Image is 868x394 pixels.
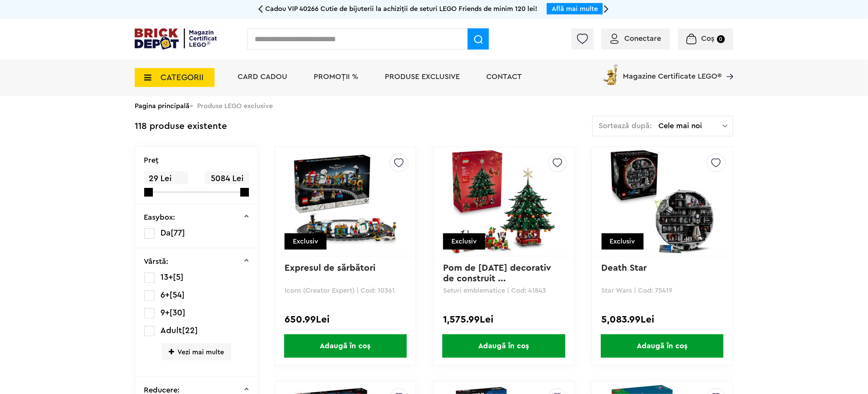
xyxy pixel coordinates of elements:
a: Contact [486,73,522,81]
span: CATEGORII [160,73,204,82]
span: 5084 Lei [205,171,249,186]
a: Pagina principală [135,102,190,109]
p: Vârstă: [144,258,169,265]
span: 6+ [161,291,170,299]
a: Magazine Certificate LEGO® [722,63,733,70]
span: Vezi mai multe [162,343,231,360]
span: Adaugă în coș [442,334,565,358]
a: Pom de [DATE] decorativ de construit ... [443,264,554,283]
img: Death Star [609,149,715,254]
span: Coș [702,35,715,42]
p: Preţ [144,157,159,164]
div: 5,083.99Lei [602,315,723,324]
span: Adaugă în coș [284,334,407,358]
span: Cadou VIP 40266 Cutie de bijuterii la achiziții de seturi LEGO Friends de minim 120 lei! [265,5,537,12]
span: 9+ [161,309,170,317]
img: Pom de Crăciun decorativ de construit în familie [451,149,557,254]
p: Star Wars | Cod: 75419 [602,287,723,294]
p: Reducere: [144,386,180,394]
span: [77] [171,229,185,237]
span: Adaugă în coș [601,334,723,358]
a: Adaugă în coș [275,334,415,358]
span: Sortează după: [599,122,652,130]
div: 118 produse existente [135,116,227,137]
img: Expresul de sărbători [292,149,398,254]
span: [30] [170,309,186,317]
a: Card Cadou [238,73,287,81]
a: Death Star [602,264,647,273]
span: [5] [173,273,184,281]
span: Conectare [624,35,661,42]
p: Easybox: [144,214,176,221]
a: Expresul de sărbători [285,264,375,273]
span: [54] [170,291,185,299]
span: Cele mai noi [658,122,723,130]
span: Magazine Certificate LEGO® [623,63,722,80]
a: PROMOȚII % [314,73,358,81]
span: 13+ [161,273,173,281]
div: > Produse LEGO exclusive [135,96,733,116]
div: 650.99Lei [285,315,406,324]
a: Află mai multe [552,5,598,12]
div: Exclusiv [443,233,485,250]
div: Exclusiv [285,233,327,250]
div: 1,575.99Lei [443,315,565,324]
a: Conectare [610,35,661,42]
span: [22] [182,326,198,335]
span: Da [161,229,171,237]
p: Seturi emblematice | Cod: 41843 [443,287,565,294]
a: Adaugă în coș [592,334,733,358]
span: Adult [161,326,182,335]
div: Exclusiv [602,233,644,250]
p: Icons (Creator Expert) | Cod: 10361 [285,287,406,294]
span: 29 Lei [144,171,188,186]
a: Adaugă în coș [434,334,574,358]
a: Produse exclusive [385,73,460,81]
small: 0 [717,35,725,43]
